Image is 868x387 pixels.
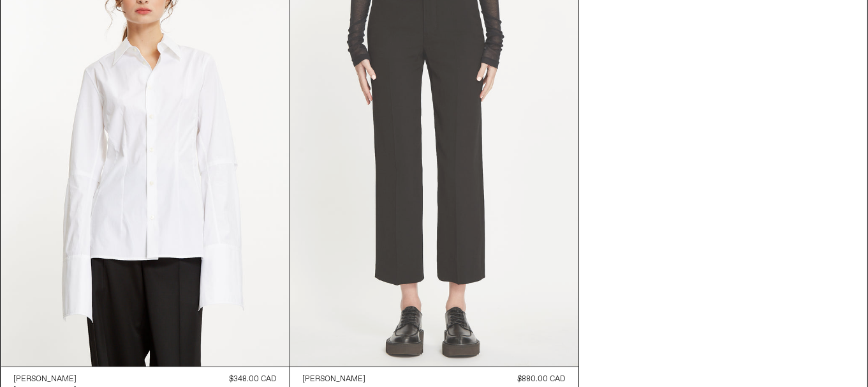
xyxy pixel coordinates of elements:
a: [PERSON_NAME] [14,374,77,385]
div: $880.00 CAD [518,374,566,385]
div: $348.00 CAD [230,374,277,385]
a: [PERSON_NAME] [303,374,366,385]
div: [PERSON_NAME] [14,374,77,385]
div: [PERSON_NAME] [303,374,366,385]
